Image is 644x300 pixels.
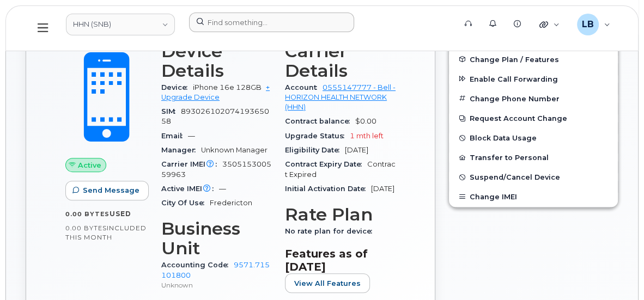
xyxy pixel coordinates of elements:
span: Carrier IMEI [161,160,222,168]
span: Eligibility Date [285,146,345,154]
button: Change IMEI [449,187,618,206]
h3: Business Unit [161,219,272,258]
a: 0555147777 - Bell - HORIZON HEALTH NETWORK (HHN) [285,83,396,112]
span: Device [161,83,193,91]
span: 0.00 Bytes [65,224,107,232]
button: Change Plan / Features [449,50,618,69]
span: Email [161,132,188,140]
button: Enable Call Forwarding [449,69,618,89]
span: Initial Activation Date [285,185,371,193]
span: 1 mth left [350,132,384,140]
button: View All Features [285,273,370,293]
button: Transfer to Personal [449,148,618,167]
span: Contract Expiry Date [285,160,367,168]
span: Contract balance [285,117,355,125]
h3: Rate Plan [285,205,396,224]
span: Active [78,160,101,170]
span: Send Message [83,185,139,195]
span: City Of Use [161,199,210,207]
a: + Upgrade Device [161,83,270,101]
span: iPhone 16e 128GB [193,83,262,91]
span: [DATE] [371,185,394,193]
span: [DATE] [345,146,368,154]
span: Enable Call Forwarding [470,75,558,83]
span: Active IMEI [161,185,219,193]
span: 89302610207419365058 [161,107,269,125]
span: Change Plan / Features [470,55,559,63]
span: SIM [161,107,181,115]
span: 350515300559963 [161,160,271,178]
input: Find something... [189,13,354,32]
span: included this month [65,224,147,242]
button: Change Phone Number [449,89,618,108]
span: LB [582,18,594,31]
h3: Carrier Details [285,41,396,81]
h3: Features as of [DATE] [285,247,396,273]
span: Accounting Code [161,261,234,269]
span: Account [285,83,323,91]
span: Unknown Manager [201,146,268,154]
span: Suspend/Cancel Device [470,173,560,181]
span: Upgrade Status [285,132,350,140]
span: — [219,185,226,193]
span: 0.00 Bytes [65,210,110,218]
span: Manager [161,146,201,154]
a: HHN (SNB) [66,14,175,35]
span: View All Features [294,278,361,289]
p: Unknown [161,280,272,290]
span: No rate plan for device [285,227,378,235]
h3: Device Details [161,41,272,81]
div: LeBlanc, Ben (SNB) [569,14,618,35]
button: Request Account Change [449,108,618,128]
a: 9571.715101800 [161,261,270,279]
button: Send Message [65,181,149,200]
button: Block Data Usage [449,128,618,148]
span: — [188,132,195,140]
div: Quicklinks [532,14,567,35]
span: Fredericton [210,199,252,207]
span: used [110,210,131,218]
button: Suspend/Cancel Device [449,167,618,187]
span: Contract Expired [285,160,396,178]
span: $0.00 [355,117,376,125]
